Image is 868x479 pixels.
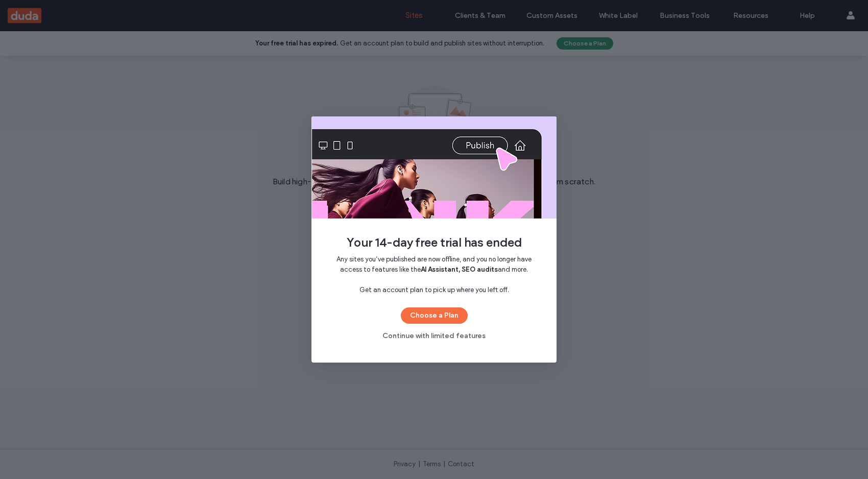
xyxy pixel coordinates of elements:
img: trial_expired.png [311,116,557,219]
button: Continue with limited features [382,328,486,344]
b: AI Assistant, SEO audits [421,266,498,273]
button: Choose a Plan [401,307,468,324]
span: Get an account plan to pick up where you left off. [328,285,540,295]
span: Your 14-day free trial has ended [328,235,540,250]
span: Any sites you’ve published are now offline, and you no longer have access to features like the an... [336,255,532,273]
